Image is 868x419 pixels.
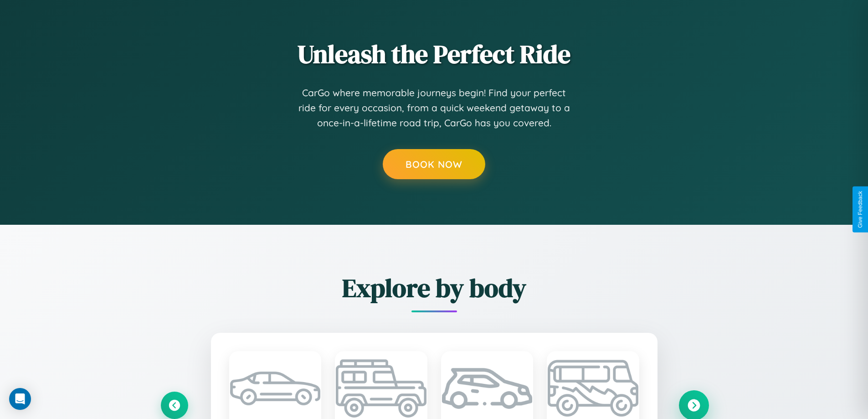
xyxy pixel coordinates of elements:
[161,36,708,72] h2: Unleash the Perfect Ride
[383,149,485,179] button: Book Now
[9,388,31,410] div: Open Intercom Messenger
[298,85,571,131] p: CarGo where memorable journeys begin! Find your perfect ride for every occasion, from a quick wee...
[161,270,708,305] h2: Explore by body
[857,191,863,228] div: Give Feedback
